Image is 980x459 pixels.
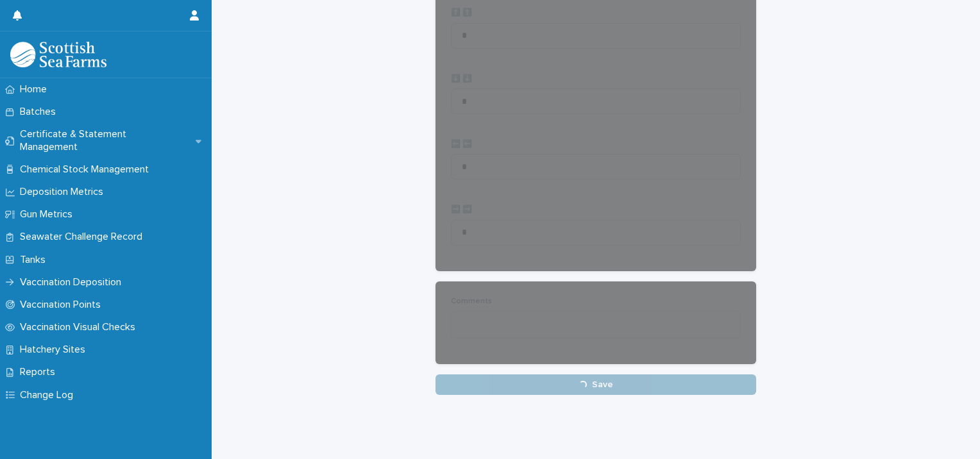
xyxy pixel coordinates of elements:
span: Save [592,380,613,389]
p: Hatchery Sites [15,344,96,356]
p: Tanks [15,254,56,266]
p: Certificate & Statement Management [15,128,196,153]
p: Gun Metrics [15,208,83,221]
p: Vaccination Visual Checks [15,321,146,333]
img: uOABhIYSsOPhGJQdTwEw [10,42,106,67]
p: Chemical Stock Management [15,163,159,176]
p: Deposition Metrics [15,186,114,198]
p: Change Log [15,389,83,401]
p: Seawater Challenge Record [15,231,153,243]
p: Vaccination Points [15,299,111,311]
p: Home [15,83,57,96]
button: Save [435,374,756,395]
p: Vaccination Deposition [15,276,131,288]
p: Reports [15,366,65,378]
p: Batches [15,106,66,118]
